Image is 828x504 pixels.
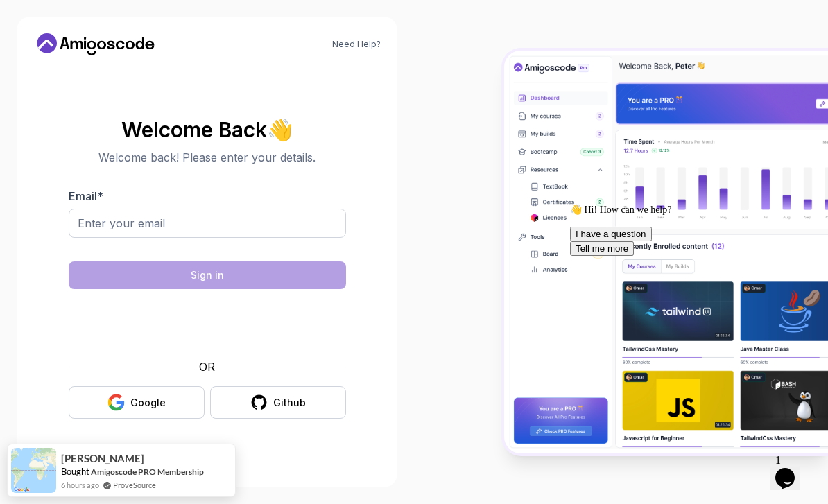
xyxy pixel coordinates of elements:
iframe: chat widget [770,449,814,490]
img: Amigoscode Dashboard [504,51,828,454]
div: Google [130,396,166,410]
span: Bought [61,466,89,477]
input: Enter your email [69,209,346,238]
button: Tell me more [6,43,69,58]
span: 👋 Hi! How can we help? [6,6,107,17]
p: OR [199,358,215,375]
button: Google [69,386,205,419]
label: Email * [69,189,103,203]
a: Need Help? [332,39,381,50]
div: Sign in [191,268,224,282]
p: Welcome back! Please enter your details. [69,149,346,166]
span: [PERSON_NAME] [61,453,144,464]
div: 👋 Hi! How can we help?I have a questionTell me more [6,6,255,58]
img: provesource social proof notification image [11,448,56,493]
h2: Welcome Back [69,119,346,141]
span: 6 hours ago [61,479,99,491]
button: Github [210,386,346,419]
span: 👋 [266,117,294,142]
button: Sign in [69,261,346,289]
iframe: chat widget [564,198,814,442]
div: Github [273,396,306,410]
button: I have a question [6,28,87,43]
a: Amigoscode PRO Membership [91,467,204,477]
a: ProveSource [113,479,156,491]
iframe: Widget containing checkbox for hCaptcha security challenge [103,297,312,350]
a: Home link [33,33,158,55]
